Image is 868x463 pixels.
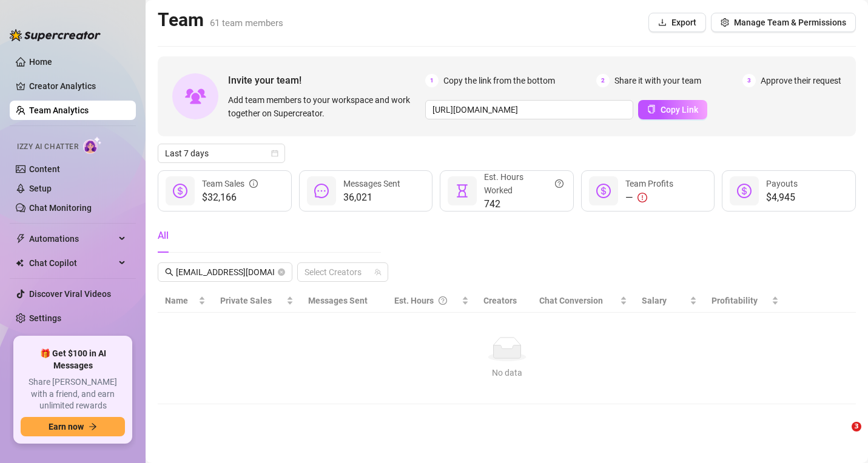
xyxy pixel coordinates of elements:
[671,18,696,27] span: Export
[29,313,61,323] a: Settings
[614,74,701,87] span: Share it with your team
[852,422,861,431] span: 3
[202,177,258,190] div: Team Sales
[711,13,856,32] button: Manage Team & Permissions
[555,170,564,197] span: question-circle
[596,74,610,87] span: 2
[343,179,400,188] span: Messages Sent
[158,228,169,243] div: All
[158,8,283,32] h2: Team
[173,184,187,198] span: dollar-circle
[638,100,707,119] button: Copy Link
[625,190,673,205] div: —
[21,348,125,371] span: 🎁 Get $100 in AI Messages
[29,105,89,115] a: Team Analytics
[721,18,729,27] span: setting
[202,190,258,205] span: $32,166
[484,170,564,197] div: Est. Hours Worked
[89,422,97,431] span: arrow-right
[761,74,841,87] span: Approve their request
[158,289,213,313] th: Name
[647,105,656,113] span: copy
[29,164,60,174] a: Content
[29,229,115,248] span: Automations
[308,296,368,305] span: Messages Sent
[638,193,647,202] span: exclamation-circle
[661,105,698,115] span: Copy Link
[17,141,78,153] span: Izzy AI Chatter
[29,76,126,96] a: Creator Analytics
[658,18,667,27] span: download
[625,179,673,188] span: Team Profits
[228,73,425,88] span: Invite your team!
[742,74,756,87] span: 3
[278,268,285,276] button: close-circle
[737,184,752,198] span: dollar-circle
[228,93,420,120] span: Add team members to your workspace and work together on Supercreator.
[314,184,329,198] span: message
[343,190,400,205] span: 36,021
[210,18,283,28] span: 61 team members
[734,18,846,27] span: Manage Team & Permissions
[596,184,611,198] span: dollar-circle
[766,179,798,188] span: Payouts
[83,136,102,154] img: AI Chatter
[176,265,275,279] input: Search members
[165,294,196,307] span: Name
[476,289,532,313] th: Creators
[29,184,52,193] a: Setup
[455,184,469,198] span: hourglass
[249,177,258,190] span: info-circle
[394,294,460,307] div: Est. Hours
[165,268,173,276] span: search
[766,190,798,205] span: $4,945
[21,417,125,436] button: Earn nowarrow-right
[16,259,24,267] img: Chat Copilot
[170,366,844,379] div: No data
[443,74,555,87] span: Copy the link from the bottom
[642,296,667,305] span: Salary
[165,144,278,162] span: Last 7 days
[29,253,115,273] span: Chat Copilot
[425,74,439,87] span: 1
[220,296,272,305] span: Private Sales
[271,150,278,157] span: calendar
[29,57,52,67] a: Home
[539,296,603,305] span: Chat Conversion
[439,294,447,307] span: question-circle
[827,422,856,451] iframe: Intercom live chat
[648,13,706,32] button: Export
[374,268,382,276] span: team
[484,197,564,212] span: 742
[712,296,758,305] span: Profitability
[21,376,125,412] span: Share [PERSON_NAME] with a friend, and earn unlimited rewards
[49,422,84,431] span: Earn now
[16,234,25,244] span: thunderbolt
[29,203,92,213] a: Chat Monitoring
[10,29,101,41] img: logo-BBDzfeDw.svg
[29,289,111,299] a: Discover Viral Videos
